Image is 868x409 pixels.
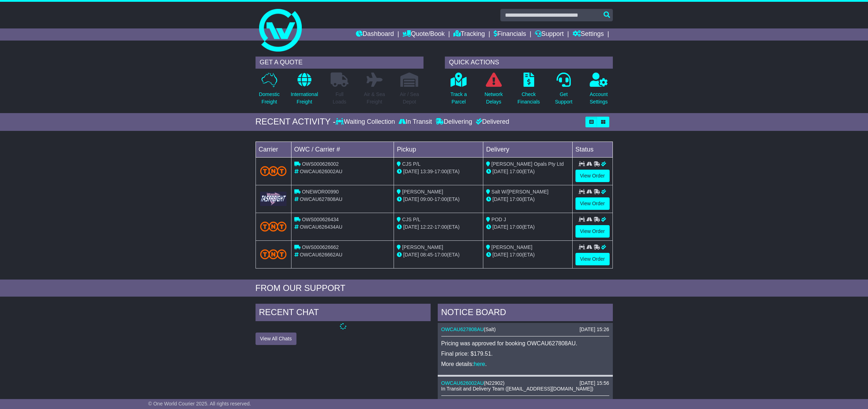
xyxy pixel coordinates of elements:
a: View Order [575,225,610,238]
p: Track a Parcel [451,91,467,106]
a: OWCAU626002AU [441,380,484,386]
div: Waiting Collection [336,118,396,126]
div: - (ETA) [397,168,480,175]
a: View Order [575,170,610,182]
div: In Transit [397,118,434,126]
img: TNT_Domestic.png [260,222,287,231]
div: Delivering [434,118,474,126]
div: (ETA) [486,223,569,231]
div: [DATE] 15:56 [579,380,609,386]
span: © One World Courier 2025. All rights reserved. [148,401,251,407]
div: QUICK ACTIONS [445,57,613,69]
button: View All Chats [256,333,296,345]
span: [DATE] [493,169,508,174]
a: View Order [575,197,610,210]
p: Account Settings [590,91,608,106]
a: Quote/Book [403,28,444,41]
span: 17:00 [435,224,447,230]
span: [PERSON_NAME] [402,244,443,250]
span: Salt [485,326,494,332]
div: - (ETA) [397,223,480,231]
a: AccountSettings [589,72,608,110]
span: [PERSON_NAME] Opals Pty Ltd [491,161,564,167]
div: - (ETA) [397,196,480,203]
a: Tracking [453,28,485,41]
span: OWCAU626002AU [300,169,342,174]
p: Air & Sea Freight [364,91,385,106]
div: Delivered [474,118,509,126]
span: 09:00 [420,196,433,202]
p: Domestic Freight [259,91,279,106]
span: CJS P/L [402,161,420,167]
a: Track aParcel [450,72,467,110]
div: RECENT ACTIVITY - [256,117,336,127]
a: Support [535,28,564,41]
span: [DATE] [493,224,508,230]
img: GetCarrierServiceLogo [260,192,287,206]
div: (ETA) [486,168,569,175]
span: 17:00 [510,196,522,202]
div: FROM OUR SUPPORT [256,283,613,293]
p: Get Support [555,91,572,106]
span: 08:45 [420,252,433,257]
span: 17:00 [435,169,447,174]
div: (ETA) [486,251,569,259]
div: [DATE] 15:26 [579,326,609,333]
span: 17:00 [510,252,522,257]
a: GetSupport [554,72,573,110]
img: TNT_Domestic.png [260,249,287,259]
p: Check Financials [517,91,540,106]
div: - (ETA) [397,251,480,259]
a: Settings [573,28,604,41]
span: In Transit and Delivery Team ([EMAIL_ADDRESS][DOMAIN_NAME]) [441,386,594,392]
div: RECENT CHAT [256,304,431,323]
span: [DATE] [403,224,419,230]
span: [DATE] [493,196,508,202]
td: OWC / Carrier # [291,142,394,157]
a: View Order [575,253,610,265]
span: 12:22 [420,224,433,230]
p: More details: . [441,361,609,367]
p: Final price: $179.51. [441,350,609,357]
span: [DATE] [493,252,508,257]
img: TNT_Domestic.png [260,166,287,176]
span: CJS P/L [402,217,420,222]
p: International Freight [291,91,318,106]
span: Salt W/[PERSON_NAME] [491,189,548,195]
span: OWCAU627808AU [300,196,342,202]
p: Network Delays [484,91,503,106]
span: OWS000626434 [302,217,339,222]
td: Pickup [394,142,483,157]
span: OWCAU626662AU [300,252,342,257]
a: NetworkDelays [484,72,503,110]
span: OWS000626002 [302,161,339,167]
div: (ETA) [486,196,569,203]
span: N22902 [485,380,503,386]
span: ONEWOR00990 [302,189,338,195]
span: 17:00 [510,169,522,174]
td: Delivery [483,142,572,157]
td: Carrier [256,142,291,157]
p: Full Loads [331,91,348,106]
a: InternationalFreight [290,72,319,110]
a: Dashboard [356,28,394,41]
span: 13:39 [420,169,433,174]
a: CheckFinancials [517,72,540,110]
a: Financials [494,28,526,41]
span: POD J [491,217,506,222]
div: NOTICE BOARD [438,304,613,323]
div: GET A QUOTE [256,57,424,69]
p: Pricing was approved for booking OWCAU627808AU. [441,340,609,347]
a: OWCAU627808AU [441,326,484,332]
span: 17:00 [435,252,447,257]
a: here [474,361,485,367]
p: Air / Sea Depot [400,91,419,106]
span: [PERSON_NAME] [491,244,532,250]
div: ( ) [441,326,609,333]
span: 17:00 [435,196,447,202]
td: Status [572,142,612,157]
a: DomesticFreight [258,72,280,110]
span: [PERSON_NAME] [402,189,443,195]
span: OWCAU626434AU [300,224,342,230]
span: [DATE] [403,196,419,202]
